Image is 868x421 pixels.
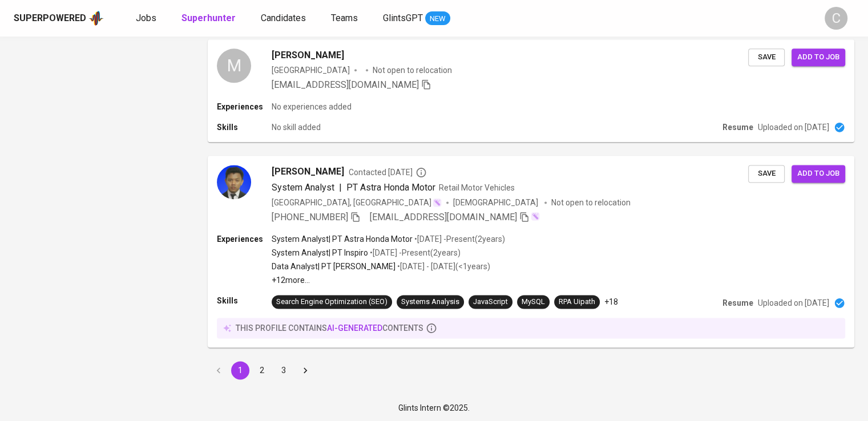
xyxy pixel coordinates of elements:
[272,64,350,76] div: [GEOGRAPHIC_DATA]
[473,297,508,307] div: JavaScript
[208,156,854,347] a: [PERSON_NAME]Contacted [DATE]System Analyst|PT Astra Honda MotorRetail Motor Vehicles[GEOGRAPHIC_...
[797,51,839,64] span: Add to job
[383,11,450,26] a: GlintsGPT NEW
[370,212,517,222] span: [EMAIL_ADDRESS][DOMAIN_NAME]
[825,7,847,30] div: C
[758,297,829,309] p: Uploaded on [DATE]
[349,167,427,178] span: Contacted [DATE]
[368,247,461,258] p: • [DATE] - Present ( 2 years )
[754,51,779,64] span: Save
[208,361,316,379] nav: pagination navigation
[439,183,515,192] span: Retail Motor Vehicles
[415,167,427,178] svg: By Jakarta recruiter
[217,165,251,199] img: 2b53bd2c72d81307aedfefbea4db647b.jpg
[276,297,387,307] div: Search Engine Optimization (SEO)
[181,13,236,23] b: Superhunter
[14,10,104,27] a: Superpoweredapp logo
[272,212,348,222] span: [PHONE_NUMBER]
[401,297,459,307] div: Systems Analysis
[551,197,631,208] p: Not open to relocation
[261,11,308,26] a: Candidates
[327,323,382,333] span: AI-generated
[748,165,785,183] button: Save
[413,233,505,245] p: • [DATE] - Present ( 2 years )
[797,167,839,180] span: Add to job
[722,297,753,309] p: Resume
[383,13,423,23] span: GlintsGPT
[14,12,86,25] div: Superpowered
[522,297,545,307] div: MySQL
[272,122,321,133] p: No skill added
[339,181,342,195] span: |
[208,39,854,142] a: M[PERSON_NAME][GEOGRAPHIC_DATA]Not open to relocation[EMAIL_ADDRESS][DOMAIN_NAME] SaveAdd to jobE...
[296,361,314,379] button: Go to next page
[217,122,272,133] p: Skills
[231,361,249,379] button: page 1
[274,361,293,379] button: Go to page 3
[253,361,271,379] button: Go to page 2
[331,11,360,26] a: Teams
[272,233,413,245] p: System Analyst | PT Astra Honda Motor
[272,247,368,258] p: System Analyst | PT Inspiro
[88,10,104,27] img: app logo
[754,167,779,180] span: Save
[453,197,540,208] span: [DEMOGRAPHIC_DATA]
[531,212,540,221] img: magic_wand.svg
[346,182,435,193] span: PT Astra Honda Motor
[217,295,272,306] p: Skills
[272,261,395,272] p: Data Analyst | PT [PERSON_NAME]
[331,13,358,23] span: Teams
[272,165,344,179] span: [PERSON_NAME]
[792,165,845,183] button: Add to job
[559,297,595,307] div: RPA Uipath
[425,13,450,25] span: NEW
[395,261,490,272] p: • [DATE] - [DATE] ( <1 years )
[748,48,785,66] button: Save
[217,233,272,245] p: Experiences
[433,198,442,207] img: magic_wand.svg
[373,64,452,76] p: Not open to relocation
[136,11,159,26] a: Jobs
[792,48,845,66] button: Add to job
[217,101,272,112] p: Experiences
[758,122,829,133] p: Uploaded on [DATE]
[217,48,251,83] div: M
[272,79,419,90] span: [EMAIL_ADDRESS][DOMAIN_NAME]
[272,48,344,62] span: [PERSON_NAME]
[272,182,334,193] span: System Analyst
[604,296,618,307] p: +18
[136,13,156,23] span: Jobs
[236,322,423,334] p: this profile contains contents
[261,13,306,23] span: Candidates
[181,11,238,26] a: Superhunter
[272,101,352,112] p: No experiences added
[272,197,442,208] div: [GEOGRAPHIC_DATA], [GEOGRAPHIC_DATA]
[722,122,753,133] p: Resume
[272,274,505,286] p: +12 more ...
